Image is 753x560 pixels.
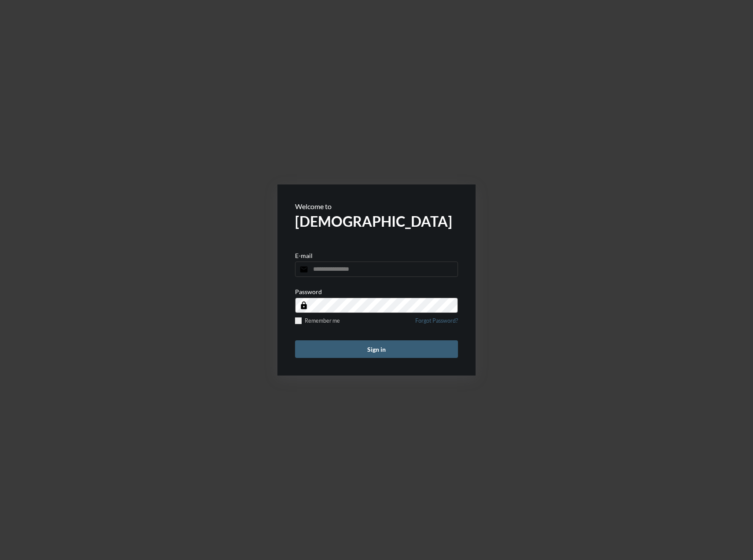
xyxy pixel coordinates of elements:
[295,252,313,259] p: E-mail
[295,288,322,295] p: Password
[295,317,340,324] label: Remember me
[295,340,458,358] button: Sign in
[415,317,458,329] a: Forgot Password?
[295,213,458,230] h2: [DEMOGRAPHIC_DATA]
[295,202,458,210] p: Welcome to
